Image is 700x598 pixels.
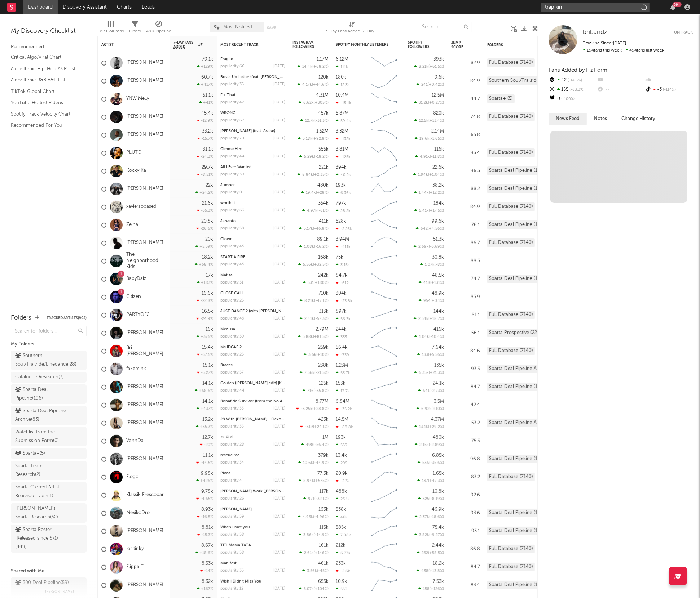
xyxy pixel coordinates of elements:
a: Sparta Deal Pipeline(196) [11,384,87,404]
button: News Feed [549,113,587,125]
a: [PERSON_NAME] [126,456,163,462]
div: 555k [318,147,329,152]
a: Braces [220,363,233,367]
a: Spotify Track Velocity Chart [11,110,79,118]
a: Gimme Him [220,147,242,151]
div: 51.1k [203,93,213,98]
div: 74.8 [451,113,480,121]
span: 31.2k [419,101,428,105]
div: 394k [336,165,347,170]
a: [PERSON_NAME] [220,508,252,512]
span: 5.29k [304,155,314,159]
div: Gimme Him [220,147,285,151]
div: [DATE] [273,137,285,140]
span: +44.6 % [313,83,327,87]
a: Manifest [220,562,237,566]
span: 1.44k [419,191,429,195]
div: 99 + [673,2,682,7]
div: 7-Day Fans Added (7-Day Fans Added) [325,27,379,36]
div: 116k [434,147,444,152]
a: 300 Deal Pipeline(59)[PERSON_NAME] [11,577,87,597]
div: Sparta Current Artist Reachout Dash ( 1 ) [15,483,66,500]
span: 6.62k [303,101,314,105]
a: Sparta Current Artist Reachout Dash(1) [11,482,87,501]
div: 12.5M [432,93,444,98]
span: +0.27 % [429,101,443,105]
svg: Chart title [368,54,401,72]
div: 79.1k [202,57,213,62]
div: ( ) [414,100,444,105]
div: Sparta Deal Pipeline (196) [487,166,546,175]
div: 96.3 [451,167,480,175]
span: 241 [421,83,428,87]
a: CLOSE CALL [220,291,244,295]
div: Recommended [11,43,87,52]
div: 184k [433,201,444,206]
a: [PERSON_NAME] [126,582,163,588]
a: Catalogue Research(7) [11,372,87,383]
span: -31.3 % [316,119,327,123]
div: 59.4k [336,119,351,123]
div: Southern Soul/Trailride/Linedance ( 28 ) [15,352,76,369]
div: Sparta Deal Pipeline Archive ( 83 ) [15,407,66,424]
div: worth it [220,201,285,205]
div: 3.32M [336,129,348,134]
div: 4.31M [316,93,329,98]
span: -61 % [318,209,327,213]
div: Sparta+ (5) [487,94,515,103]
div: popularity: 66 [220,64,245,68]
div: -12.9 % [197,118,213,123]
div: ( ) [414,208,444,213]
div: Full Database (7140) [487,58,535,67]
div: 31.1k [203,147,213,152]
a: Sparta Roster (Released since 8/1)(449) [11,525,87,553]
svg: Chart title [368,216,401,234]
a: fakemink [126,366,146,372]
svg: Chart title [368,162,401,180]
svg: Chart title [368,198,401,216]
div: +24.2 % [195,190,213,195]
div: 21.6k [202,201,213,206]
div: 22.6k [432,165,444,170]
a: Jumper [220,183,235,187]
div: [PERSON_NAME]'s Sparta Research ( 52 ) [15,504,66,522]
a: worth it [220,201,235,205]
svg: Chart title [368,180,401,198]
a: ១ សីហា [220,436,233,439]
a: Southern Soul/Trailride/Linedance(28) [11,351,87,370]
div: 65.8 [451,131,480,139]
a: xaviersobased [126,204,157,210]
span: +13.4 % [430,119,443,123]
a: MexikoDro [126,510,150,516]
div: A&R Pipeline [146,27,171,36]
div: Jump Score [451,41,469,49]
button: Change History [614,113,662,125]
div: Fix That [220,93,285,97]
span: -14.3 % [567,79,582,82]
span: +12.2 % [430,191,443,195]
div: ( ) [414,190,444,195]
div: [DATE] [273,101,285,104]
div: Fragile [220,57,285,61]
div: 5.87M [336,111,349,116]
a: Golden ([PERSON_NAME] edit) [KPop Demon Hunters] [220,381,321,385]
div: ( ) [300,118,329,123]
span: +92.8 % [313,137,327,141]
div: -35.3 % [197,208,213,213]
div: 300 Deal Pipeline ( 59 ) [15,579,69,587]
span: 194 fans this week [583,48,622,53]
div: 33.2k [202,129,213,134]
span: +1.04 % [429,173,443,177]
a: [PERSON_NAME] [126,78,163,84]
div: My Discovery Checklist [11,27,87,36]
a: Flippa T [126,564,144,570]
div: [DATE] [273,119,285,122]
a: Fragile [220,57,233,61]
a: START A FIRE [220,255,245,259]
div: -3 [645,85,693,94]
a: [PERSON_NAME] [126,384,163,390]
div: ( ) [298,136,329,141]
a: [PERSON_NAME] [126,60,163,66]
button: Save [267,26,276,30]
a: Clown [220,237,233,241]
